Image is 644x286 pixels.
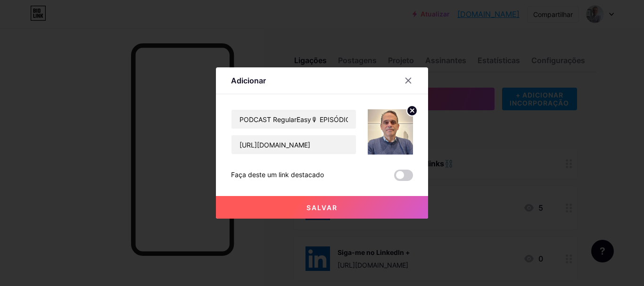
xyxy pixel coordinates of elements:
input: URL [231,135,356,154]
font: Faça deste um link destacado [231,171,324,179]
img: link_miniatura [368,109,413,155]
button: Salvar [216,196,428,219]
font: Salvar [306,204,338,212]
input: Título [231,110,356,129]
font: Adicionar [231,76,266,85]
